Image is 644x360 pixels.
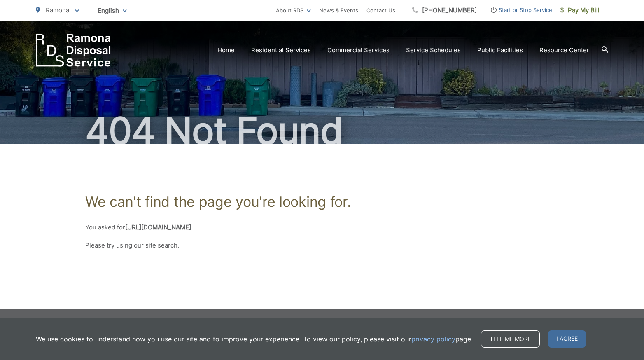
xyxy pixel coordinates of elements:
[46,6,69,14] span: Ramona
[276,5,311,15] a: About RDS
[548,330,586,348] span: I agree
[560,5,600,15] span: Pay My Bill
[477,45,523,55] a: Public Facilities
[91,3,133,18] span: English
[406,45,461,55] a: Service Schedules
[85,222,559,232] p: You asked for
[36,334,473,344] p: We use cookies to understand how you use our site and to improve your experience. To view our pol...
[217,45,235,55] a: Home
[251,45,311,55] a: Residential Services
[85,241,559,250] p: Please try using our site search.
[319,5,358,15] a: News & Events
[411,334,455,344] a: privacy policy
[36,34,111,67] a: EDCD logo. Return to the homepage.
[36,110,608,152] h1: 404 Not Found
[481,330,540,348] a: Tell me more
[85,194,559,210] h2: We can't find the page you're looking for.
[539,45,589,55] a: Resource Center
[366,5,395,15] a: Contact Us
[125,223,191,231] strong: [URL][DOMAIN_NAME]
[327,45,390,55] a: Commercial Services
